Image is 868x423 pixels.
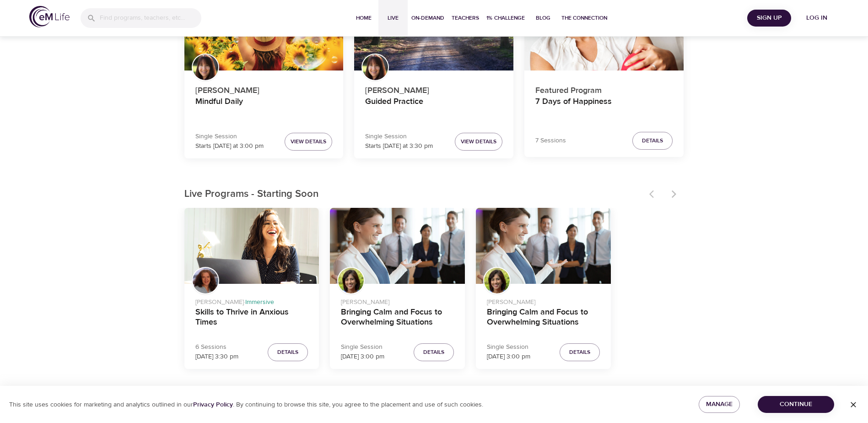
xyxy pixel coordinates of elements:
[452,13,479,23] span: Teachers
[487,307,600,329] h4: Bringing Calm and Focus to Overwhelming Situations
[195,81,333,97] p: [PERSON_NAME]
[747,10,791,27] button: Sign Up
[365,81,502,97] p: [PERSON_NAME]
[365,132,433,141] p: Single Session
[642,136,663,146] span: Details
[532,13,554,23] span: Blog
[365,97,502,119] h4: Guided Practice
[341,294,454,307] p: [PERSON_NAME]
[414,343,454,361] button: Details
[195,342,238,352] p: 6 Sessions
[455,133,502,151] button: View Details
[341,342,384,352] p: Single Session
[382,13,404,23] span: Live
[561,13,607,23] span: The Connection
[765,399,827,410] span: Continue
[245,298,274,306] span: Immersive
[560,343,600,361] button: Details
[353,13,375,23] span: Home
[195,294,308,307] p: [PERSON_NAME] ·
[184,187,644,202] p: Live Programs - Starting Soon
[706,399,733,410] span: Manage
[285,133,332,151] button: View Details
[487,342,530,352] p: Single Session
[411,13,444,23] span: On-Demand
[195,97,333,119] h4: Mindful Daily
[277,347,298,357] span: Details
[751,12,787,24] span: Sign Up
[487,294,600,307] p: [PERSON_NAME]
[487,352,530,362] p: [DATE] 3:00 pm
[535,81,673,97] p: Featured Program
[798,12,835,24] span: Log in
[365,141,433,151] p: Starts [DATE] at 3:30 pm
[535,136,566,146] p: 7 Sessions
[193,401,233,409] a: Privacy Policy
[184,208,319,284] button: Skills to Thrive in Anxious Times
[291,137,326,146] span: View Details
[632,132,673,150] button: Details
[195,132,264,141] p: Single Session
[486,13,525,23] span: 1% Challenge
[423,347,444,357] span: Details
[29,6,70,27] img: logo
[330,208,465,284] button: Bringing Calm and Focus to Overwhelming Situations
[100,8,201,28] input: Find programs, teachers, etc...
[535,97,673,119] h4: 7 Days of Happiness
[758,396,834,413] button: Continue
[461,137,496,146] span: View Details
[569,347,590,357] span: Details
[795,10,839,27] button: Log in
[268,343,308,361] button: Details
[341,352,384,362] p: [DATE] 3:00 pm
[341,307,454,329] h4: Bringing Calm and Focus to Overwhelming Situations
[476,208,611,284] button: Bringing Calm and Focus to Overwhelming Situations
[195,307,308,329] h4: Skills to Thrive in Anxious Times
[195,141,264,151] p: Starts [DATE] at 3:00 pm
[195,352,238,362] p: [DATE] 3:30 pm
[699,396,740,413] button: Manage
